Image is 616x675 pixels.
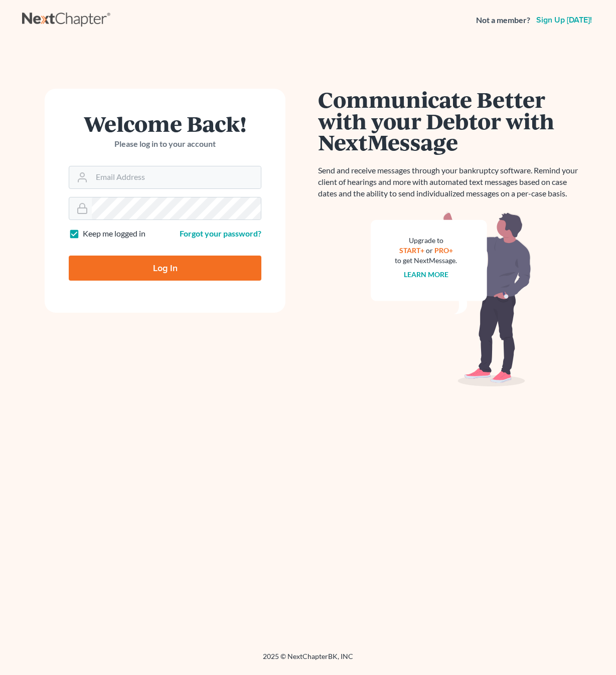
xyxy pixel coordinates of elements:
[395,256,457,266] div: to get NextMessage.
[399,246,424,255] a: START+
[426,246,433,255] span: or
[476,15,530,26] strong: Not a member?
[434,246,453,255] a: PRO+
[180,229,261,238] a: Forgot your password?
[22,651,594,669] div: 2025 © NextChapterBK, INC
[318,89,584,153] h1: Communicate Better with your Debtor with NextMessage
[371,211,531,387] img: nextmessage_bg-59042aed3d76b12b5cd301f8e5b87938c9018125f34e5fa2b7a6b67550977c72.svg
[395,236,457,246] div: Upgrade to
[69,256,261,281] input: Log In
[69,113,261,134] h1: Welcome Back!
[83,228,145,240] label: Keep me logged in
[69,138,261,150] p: Please log in to your account
[404,270,448,279] a: Learn more
[534,16,594,24] a: Sign up [DATE]!
[318,165,584,199] p: Send and receive messages through your bankruptcy software. Remind your client of hearings and mo...
[92,166,261,188] input: Email Address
